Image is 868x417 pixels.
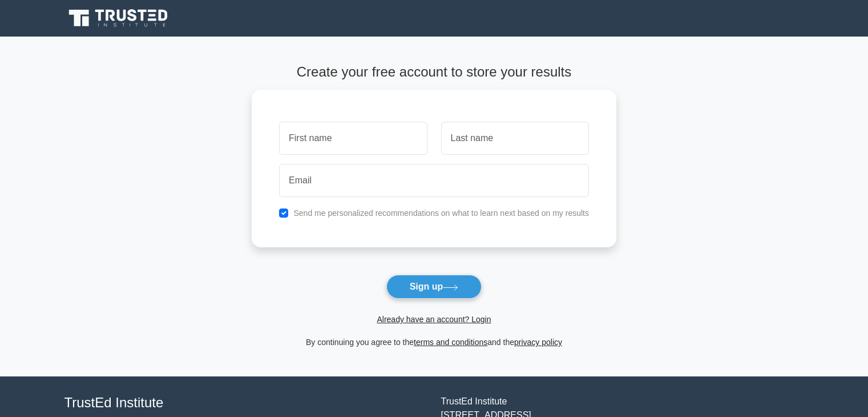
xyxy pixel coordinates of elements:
button: Sign up [386,275,482,299]
input: Email [279,164,589,197]
div: By continuing you agree to the and the [245,335,623,349]
h4: Create your free account to store your results [252,64,616,81]
a: privacy policy [514,338,562,347]
h4: TrustEd Institute [64,395,427,411]
input: Last name [441,122,589,155]
a: terms and conditions [414,338,487,347]
label: Send me personalized recommendations on what to learn next based on my results [293,209,589,218]
a: Already have an account? Login [377,315,491,324]
input: First name [279,122,427,155]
